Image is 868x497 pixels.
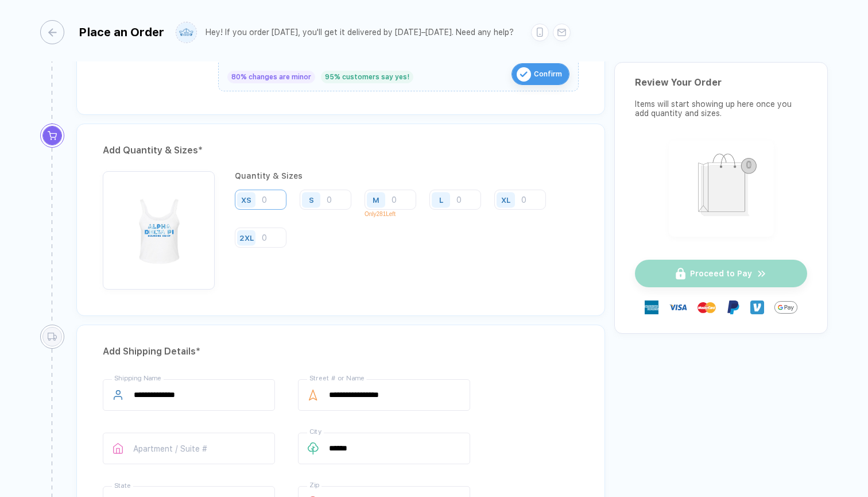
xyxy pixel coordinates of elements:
div: Add Shipping Details [103,342,579,361]
span: Confirm [534,65,562,83]
img: visa [669,298,687,317]
div: Quantity & Sizes [235,171,579,180]
img: shopping_bag.png [674,146,769,229]
div: 95% customers say yes! [321,71,413,83]
button: iconConfirm [511,63,569,85]
img: Paypal [726,300,740,314]
div: Items will start showing up here once you add quantity and sizes. [635,99,807,118]
div: Place an Order [79,25,164,39]
div: Review Your Order [635,77,807,88]
p: Only 281 Left [365,211,425,217]
div: XS [241,195,251,204]
div: L [439,195,443,204]
img: icon [517,67,531,82]
div: S [309,195,314,204]
div: Hey! If you order [DATE], you'll get it delivered by [DATE]–[DATE]. Need any help? [206,28,514,37]
img: express [645,300,658,314]
img: 7b3bcef8-5ce6-448b-8334-66ea6d3550e9_nt_front_1757428316645.jpg [108,177,209,278]
div: XL [501,195,510,204]
div: Add Quantity & Sizes [103,141,579,160]
div: 2XL [239,233,254,242]
img: Venmo [750,300,764,314]
img: user profile [176,22,196,43]
img: master-card [697,298,716,317]
div: M [373,195,379,204]
img: GPay [774,296,797,319]
div: 80% changes are minor [227,71,315,83]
